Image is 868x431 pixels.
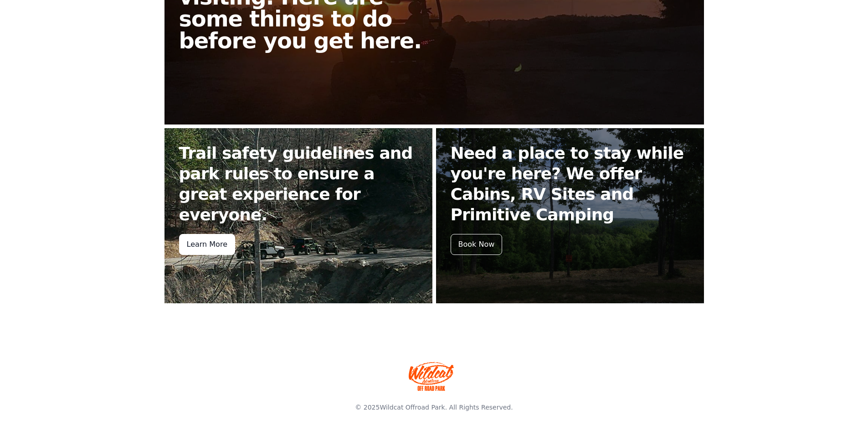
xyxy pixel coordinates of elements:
span: © 2025 . All Rights Reserved. [355,404,513,411]
img: Wildcat Offroad park [409,362,454,391]
h2: Trail safety guidelines and park rules to ensure a great experience for everyone. [179,143,418,225]
div: Book Now [451,234,503,255]
a: Wildcat Offroad Park [380,404,445,411]
h2: Need a place to stay while you're here? We offer Cabins, RV Sites and Primitive Camping [451,143,689,225]
a: Need a place to stay while you're here? We offer Cabins, RV Sites and Primitive Camping Book Now [436,128,704,303]
a: Trail safety guidelines and park rules to ensure a great experience for everyone. Learn More [164,128,432,303]
div: Learn More [179,234,235,255]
